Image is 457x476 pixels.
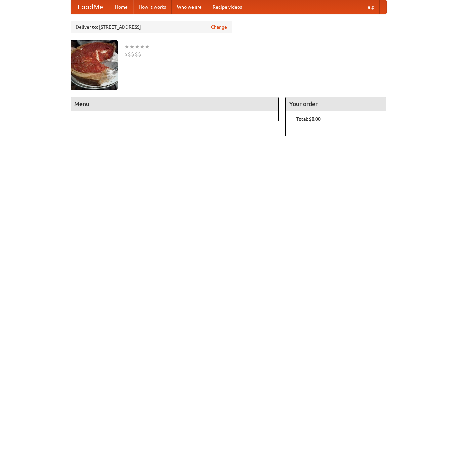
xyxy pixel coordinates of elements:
li: ★ [135,43,140,50]
a: FoodMe [71,0,110,14]
div: Deliver to: [STREET_ADDRESS] [71,21,232,33]
a: Home [110,0,133,14]
a: Who we are [172,0,207,14]
li: $ [135,50,138,58]
li: $ [124,50,128,58]
li: ★ [129,43,135,50]
li: ★ [145,43,150,50]
h4: Your order [286,97,386,111]
a: Change [211,24,227,30]
a: Recipe videos [207,0,247,14]
h4: Menu [71,97,279,111]
a: How it works [133,0,172,14]
li: ★ [140,43,145,50]
b: Total: $0.00 [296,116,321,122]
li: $ [138,50,141,58]
li: $ [128,50,131,58]
li: $ [131,50,135,58]
img: angular.jpg [71,40,118,90]
li: ★ [124,43,129,50]
a: Help [359,0,380,14]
